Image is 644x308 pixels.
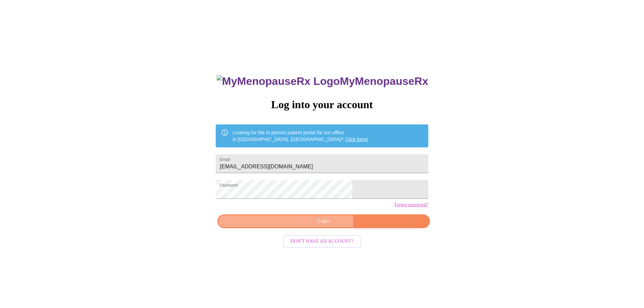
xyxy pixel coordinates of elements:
[217,75,340,88] img: MyMenopauseRx Logo
[225,217,422,226] span: Login
[395,202,428,208] a: Forgot password?
[345,137,368,142] a: Click here!
[216,98,428,111] h3: Log into your account
[283,235,361,248] button: Don't have an account?
[281,238,363,244] a: Don't have an account?
[217,214,430,228] button: Login
[290,237,354,246] span: Don't have an account?
[217,75,428,88] h3: MyMenopauseRx
[233,126,368,145] div: Looking for the in person patient portal for our office in [GEOGRAPHIC_DATA], [GEOGRAPHIC_DATA]?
